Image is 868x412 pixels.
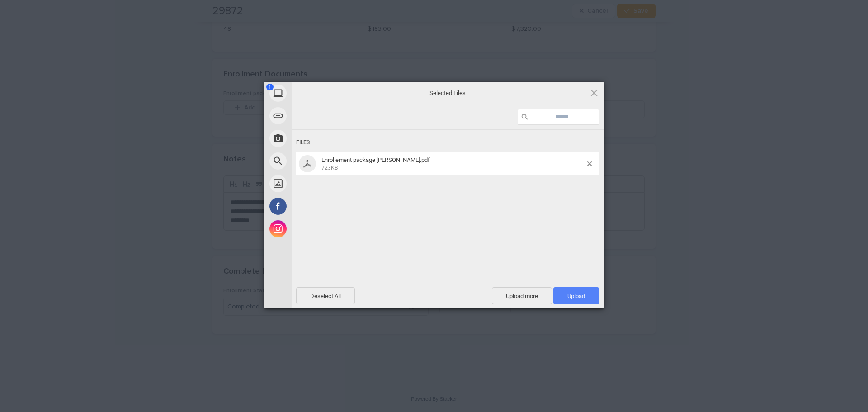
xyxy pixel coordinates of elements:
span: Upload more [492,287,552,304]
div: Web Search [264,150,373,172]
span: 1 [266,84,274,90]
span: Click here or hit ESC to close picker [589,88,599,98]
span: Upload [553,287,599,304]
span: Deselect All [296,287,355,304]
div: Instagram [264,218,373,240]
span: Upload [567,293,585,299]
span: Enrollement package Maria.pdf [319,156,587,171]
div: Unsplash [264,172,373,195]
div: Take Photo [264,127,373,150]
div: Link (URL) [264,104,373,127]
span: Selected Files [357,89,538,97]
div: Facebook [264,195,373,218]
div: My Device [264,82,373,104]
span: Enrollement package [PERSON_NAME].pdf [321,156,430,163]
span: 723KB [321,165,338,171]
div: Files [296,134,599,151]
